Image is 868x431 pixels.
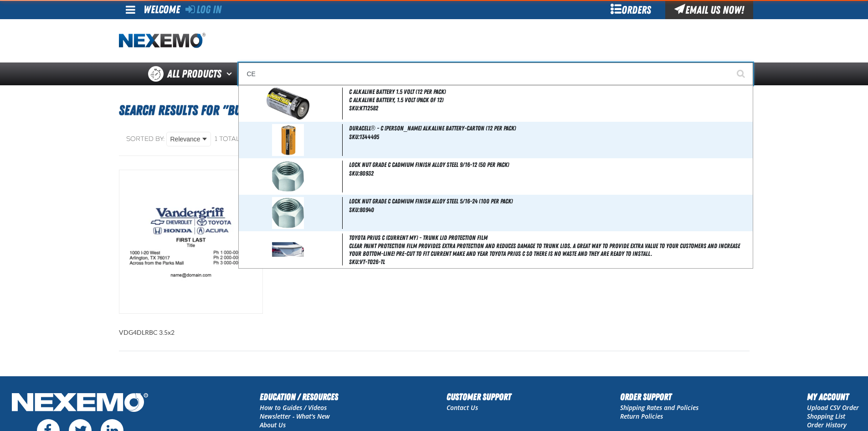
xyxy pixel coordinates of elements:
h2: Order Support [620,390,699,404]
span: Lock Nut Grade C Cadmium Finish Alloy Steel 9/16-12 (50 per pack) [349,161,509,168]
a: How to Guides / Videos [260,403,327,412]
img: 5b11584e4654f747486255-1344495-a.jpg [272,124,304,156]
img: 5b11580d4e9e8842714333-p_31312.jpg [272,197,304,229]
h2: My Account [807,390,859,404]
span: All Products [167,66,221,82]
img: Nexemo logo [119,33,205,49]
img: 5b11589e96b53941786171-3m-trunk-lid-protection-film_3_55.jpg [272,234,304,265]
a: Contact Us [447,403,478,412]
span: Sorted By: [126,135,165,143]
h2: Education / Resources [260,390,338,404]
a: Shipping Rates and Policies [620,403,699,412]
span: Relevance [170,135,200,144]
a: Upload CSV Order [807,403,859,412]
a: About Us [260,421,286,429]
span: SKU:1344495 [349,133,379,140]
img: Nexemo Logo [9,390,151,417]
span: Duracell® - C [PERSON_NAME] Alkaline Battery-Carton (12 per pack) [349,125,516,132]
a: Newsletter - What's New [260,412,330,421]
span: SKU:80932 [349,170,374,177]
h2: Customer Support [447,390,511,404]
a: Order History [807,421,847,429]
div: VDG4DLRBC 3.5x2 [119,156,750,351]
img: Vandergriff 4 Dealership Business Card [119,170,262,313]
img: 5b11580d4a9d5556381536-p_31312_1.jpg [272,161,304,192]
img: 5b11582dd3148392293197-kt12582.jpg [267,88,310,119]
span: SKU:80940 [349,206,374,213]
button: Start Searching [730,62,753,85]
span: Lock Nut Grade C Cadmium Finish Alloy Steel 5/16-24 (100 per pack) [349,197,513,205]
button: Open All Products pages [223,62,238,85]
span: SKU:KT12582 [349,104,378,112]
h1: Search Results for "BUSINESS CARDS" [119,98,750,123]
span: SKU:VT-TO26-TL [349,258,385,265]
span: Toyota Prius C (Current MY) - Trunk Lid Protection Film [349,234,488,241]
a: Shopping List [807,412,845,421]
input: Search [238,62,753,85]
div: 1 total records [215,135,274,144]
: View Details of the Vandergriff 4 Dealership Business Card [119,170,262,313]
a: Log In [185,3,221,16]
span: Clear paint protection film provides extra protection and reduces damage to trunk lids. A great w... [349,242,751,258]
span: C Alkaline Battery, 1.5 Volt (Pack of 12) [349,96,751,104]
a: Return Policies [620,412,663,421]
a: Home [119,33,205,49]
span: C Alkaline Battery 1.5 Volt (12 per pack) [349,88,446,95]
